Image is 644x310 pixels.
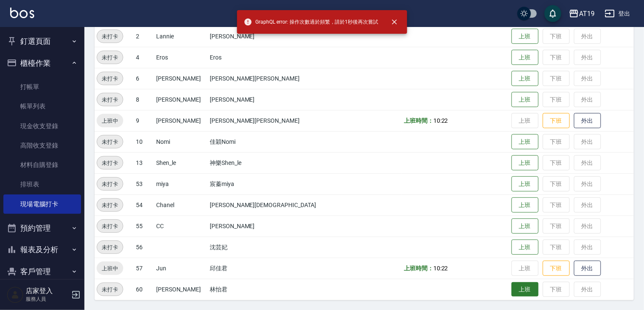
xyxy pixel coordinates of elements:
[511,71,538,86] button: 上班
[208,279,348,300] td: 林怡君
[511,282,538,297] button: 上班
[244,18,379,26] span: GraphQL error: 操作次數過於頻繁，請於1秒後再次嘗試
[97,53,123,62] span: 未打卡
[26,287,69,295] h5: 店家登入
[3,116,81,136] a: 現金收支登錄
[433,265,448,272] span: 10:22
[97,264,123,273] span: 上班中
[208,152,348,173] td: 神樂Shen_le
[97,116,123,125] span: 上班中
[511,176,538,192] button: 上班
[208,131,348,152] td: 佳穎Nomi
[404,265,433,272] b: 上班時間：
[3,239,81,261] button: 報表及分析
[3,217,81,239] button: 預約管理
[134,131,154,152] td: 10
[3,30,81,52] button: 釘選頁面
[154,152,208,173] td: Shen_le
[511,92,538,108] button: 上班
[511,218,538,234] button: 上班
[134,110,154,131] td: 9
[154,173,208,194] td: miya
[208,173,348,194] td: 宸蓁miya
[154,216,208,237] td: CC
[433,117,448,124] span: 10:22
[3,77,81,97] a: 打帳單
[26,295,69,303] p: 服務人員
[404,117,433,124] b: 上班時間：
[579,8,595,19] div: AT19
[97,222,123,231] span: 未打卡
[154,89,208,110] td: [PERSON_NAME]
[574,113,601,129] button: 外出
[3,136,81,155] a: 高階收支登錄
[385,13,403,31] button: close
[208,216,348,237] td: [PERSON_NAME]
[97,180,123,189] span: 未打卡
[134,68,154,89] td: 6
[10,8,34,18] img: Logo
[543,113,570,129] button: 下班
[3,97,81,116] a: 帳單列表
[97,137,123,146] span: 未打卡
[134,194,154,216] td: 54
[97,32,123,41] span: 未打卡
[3,175,81,194] a: 排班表
[511,134,538,150] button: 上班
[154,47,208,68] td: Eros
[511,50,538,65] button: 上班
[97,285,123,294] span: 未打卡
[97,201,123,210] span: 未打卡
[566,5,598,22] button: AT19
[154,279,208,300] td: [PERSON_NAME]
[208,237,348,258] td: 沈芸妃
[544,5,561,22] button: save
[134,237,154,258] td: 56
[154,68,208,89] td: [PERSON_NAME]
[97,74,123,83] span: 未打卡
[543,261,570,276] button: 下班
[208,47,348,68] td: Eros
[134,258,154,279] td: 57
[154,26,208,47] td: Lannie
[154,194,208,216] td: Chanel
[154,131,208,152] td: Nomi
[208,68,348,89] td: [PERSON_NAME][PERSON_NAME]
[134,279,154,300] td: 60
[134,216,154,237] td: 55
[3,155,81,175] a: 材料自購登錄
[134,89,154,110] td: 8
[154,258,208,279] td: Jun
[134,152,154,173] td: 13
[3,52,81,74] button: 櫃檯作業
[97,243,123,252] span: 未打卡
[574,261,601,276] button: 外出
[134,173,154,194] td: 53
[511,155,538,171] button: 上班
[511,197,538,213] button: 上班
[134,47,154,68] td: 4
[3,194,81,214] a: 現場電腦打卡
[208,110,348,131] td: [PERSON_NAME][PERSON_NAME]
[601,6,634,22] button: 登出
[154,110,208,131] td: [PERSON_NAME]
[7,286,24,303] img: Person
[97,95,123,104] span: 未打卡
[208,258,348,279] td: 邱佳君
[208,26,348,47] td: [PERSON_NAME]
[97,159,123,167] span: 未打卡
[134,26,154,47] td: 2
[3,261,81,283] button: 客戶管理
[511,240,538,255] button: 上班
[208,194,348,216] td: [PERSON_NAME][DEMOGRAPHIC_DATA]
[208,89,348,110] td: [PERSON_NAME]
[511,29,538,44] button: 上班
